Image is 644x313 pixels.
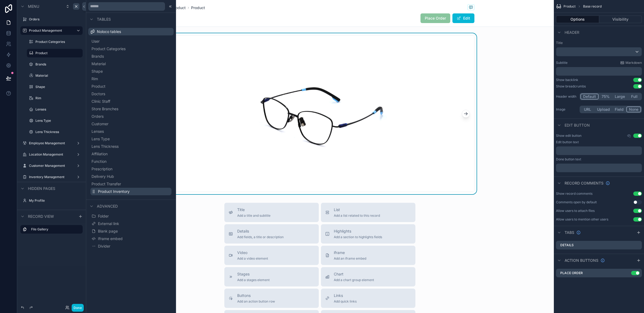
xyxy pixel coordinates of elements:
[28,186,55,191] span: Hidden pages
[556,200,597,204] div: Comments open by default
[556,78,578,82] div: Show backlink
[334,278,374,282] span: Add a chart group element
[28,4,39,9] span: Menu
[556,84,586,89] div: Show breadcrumbs
[72,304,84,312] button: Done
[321,203,415,222] button: ListAdd a list related to this record
[565,230,574,235] span: Tabs
[237,229,284,234] span: Details
[92,174,114,179] span: Delivery Hub
[35,73,82,78] label: Material
[98,221,119,226] span: External link
[224,224,319,244] button: DetailsAdd fields, a title or description
[90,83,171,90] button: Product
[90,75,171,83] button: Rim
[35,96,82,100] label: Rim
[565,181,603,186] span: Record comments
[92,76,98,82] span: Rim
[92,46,126,51] span: Product Categories
[35,85,82,89] a: Shape
[556,217,608,222] div: Allow users to mention other users
[556,41,642,45] label: Title
[35,107,82,112] label: Lenses
[90,105,171,113] button: Store Branches
[556,67,642,76] div: scrollable content
[29,175,74,179] a: Inventory Management
[452,13,474,23] button: Edit
[90,68,171,75] button: Shape
[191,5,205,10] span: Product
[35,40,82,44] label: Product Categories
[35,51,79,55] label: Product
[90,212,171,220] button: Folder
[334,299,357,304] span: Add quick links
[556,61,568,65] label: Subtitle
[334,293,357,298] span: Links
[612,94,627,100] button: Large
[90,227,171,235] button: Blank page
[92,166,112,172] span: Prescription
[90,180,171,188] button: Product Transfer
[90,173,171,180] button: Delivery Hub
[92,54,104,59] span: Brands
[224,246,319,265] button: VideoAdd a video element
[556,146,642,155] div: scrollable content
[97,29,121,34] span: Noloco tables
[92,181,121,187] span: Product Transfer
[556,134,581,138] label: Show edit button
[237,207,270,212] span: Title
[35,130,82,134] label: Lens Thickness
[595,106,612,112] button: Upload
[29,141,74,145] a: Employee Management
[237,271,270,277] span: Stages
[599,16,642,23] button: Visibility
[237,235,284,239] span: Add fields, a title or description
[556,16,599,23] button: Options
[90,135,171,143] button: Lens Type
[90,60,171,68] button: Material
[321,267,415,286] button: ChartAdd a chart group element
[92,84,105,89] span: Product
[237,299,275,304] span: Add an action button row
[565,258,598,263] span: Action buttons
[556,209,595,213] div: Allow users to attach files
[92,114,104,119] span: Orders
[237,250,268,255] span: Video
[35,62,82,67] a: Brands
[92,106,118,112] span: Store Branches
[321,224,415,244] button: HighlightsAdd a section to highlights fields
[29,198,82,203] label: My Profile
[626,106,641,112] button: None
[583,4,602,9] span: Base record
[35,119,82,123] label: Lens Type
[334,229,382,234] span: Highlights
[627,94,641,100] button: Full
[321,246,415,265] button: iframeAdd an iframe embed
[98,213,109,219] span: Folder
[580,94,599,100] button: Default
[29,17,82,21] label: Orders
[90,158,171,165] button: Function
[29,152,74,157] label: Location Management
[98,189,130,194] span: Product Inventory
[90,220,171,227] button: External link
[90,45,171,53] button: Product Categories
[29,164,74,168] label: Customer Management
[90,38,171,45] button: User
[98,236,123,241] span: Iframe embed
[92,61,106,67] span: Material
[237,278,270,282] span: Add a stages element
[625,61,642,65] span: Markdown
[29,28,72,33] a: Product Management
[28,214,54,219] span: Record view
[92,151,108,157] span: Affiliation
[334,256,366,261] span: Add an iframe embed
[556,140,579,144] label: Edit button text
[17,223,86,239] div: scrollable content
[560,271,583,275] label: Place Order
